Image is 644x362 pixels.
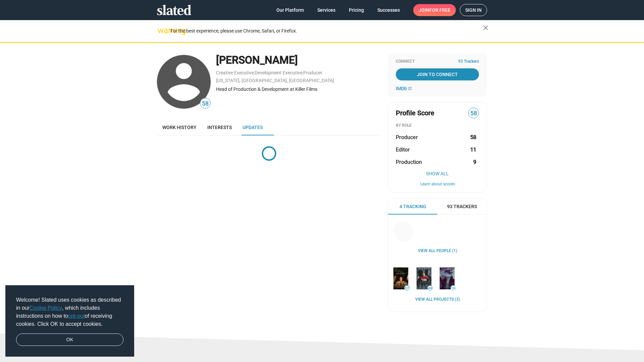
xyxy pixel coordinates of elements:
span: Successes [377,4,400,16]
span: Join [419,4,450,16]
a: Successes [372,4,405,16]
span: IMDb [396,86,407,91]
span: Join To Connect [397,68,478,80]
a: Joinfor free [413,4,456,16]
img: Shirley [393,267,408,289]
a: Interests [202,119,237,135]
span: Updates [243,125,263,130]
span: Editor [396,146,410,153]
span: Welcome! Slated uses cookies as described in our , which includes instructions on how to of recei... [16,296,123,328]
span: Profile Score [396,109,434,118]
span: 4 Tracking [399,203,426,210]
strong: 9 [473,159,476,166]
div: [PERSON_NAME] [216,53,381,67]
a: Work history [157,119,202,135]
mat-icon: open_in_new [408,86,412,90]
a: Updates [237,119,268,135]
span: 57 [405,286,409,290]
a: Creative Executive [216,70,254,75]
mat-icon: warning [158,26,166,35]
a: opt-out [68,313,85,319]
span: Work history [162,125,197,130]
span: Our Platform [276,4,304,16]
span: 93 Trackers [458,59,479,64]
button: Show All [396,171,479,176]
a: Development Executive [255,70,303,75]
span: 58 [469,109,479,118]
span: Services [317,4,335,16]
a: IMDb [396,86,412,91]
a: View all People (1) [418,248,457,254]
span: Pricing [349,4,364,16]
strong: 11 [470,146,476,153]
a: [US_STATE], [GEOGRAPHIC_DATA], [GEOGRAPHIC_DATA] [216,78,334,83]
span: for free [429,4,450,16]
div: For the best experience, please use Chrome, Safari, or Firefox. [170,26,483,36]
strong: 58 [470,134,476,141]
a: Services [312,4,341,16]
div: Head of Production & Development at Killer Films [216,86,381,93]
span: Interests [207,125,232,130]
span: , [303,71,303,75]
a: dismiss cookie message [16,334,123,346]
span: 44 [428,286,432,290]
div: cookieconsent [5,285,134,357]
mat-icon: close [482,24,490,32]
a: Pricing [343,4,369,16]
span: Producer [396,134,418,141]
a: View all Projects (3) [415,297,460,302]
a: Producer [303,70,322,75]
div: Connect [396,59,479,64]
span: , [254,71,255,75]
a: Cookie Policy [30,305,62,311]
span: 58 [200,99,210,108]
a: Our Platform [271,4,309,16]
a: Sign in [460,4,487,16]
img: Brothers by Blood [417,267,431,289]
a: Brothers by Blood [415,266,433,291]
span: 93 Trackers [447,203,477,210]
span: Production [396,159,422,166]
button: Learn about scores [396,182,479,187]
span: 16 [451,286,455,290]
img: Bluebird [440,267,454,289]
a: Bluebird [438,266,456,291]
a: Shirley [392,266,410,291]
span: Sign in [465,4,482,16]
div: BY ROLE [396,123,479,128]
a: Join To Connect [396,68,479,80]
